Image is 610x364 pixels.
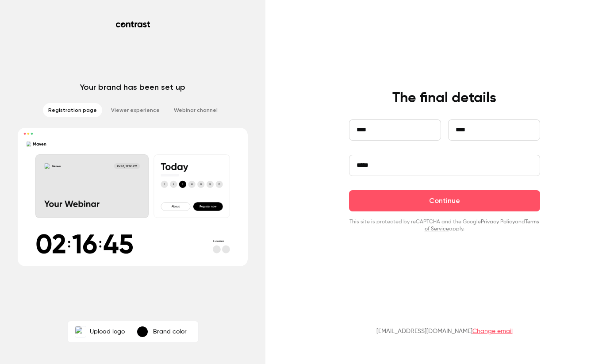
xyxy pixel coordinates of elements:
li: Viewer experience [106,103,165,117]
h4: The final details [392,89,496,107]
li: Webinar channel [169,103,223,117]
p: Your brand has been set up [80,82,185,92]
p: This site is protected by reCAPTCHA and the Google and apply. [349,218,540,233]
a: Change email [472,328,513,334]
a: Terms of Service [425,219,540,232]
li: Registration page [43,103,102,117]
p: Brand color [153,327,187,336]
button: Continue [349,190,540,211]
label: MavenUpload logo [69,323,130,341]
a: Privacy Policy [481,219,515,225]
button: Brand color [130,323,196,341]
img: Maven [75,326,86,337]
p: [EMAIL_ADDRESS][DOMAIN_NAME] [376,327,513,336]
